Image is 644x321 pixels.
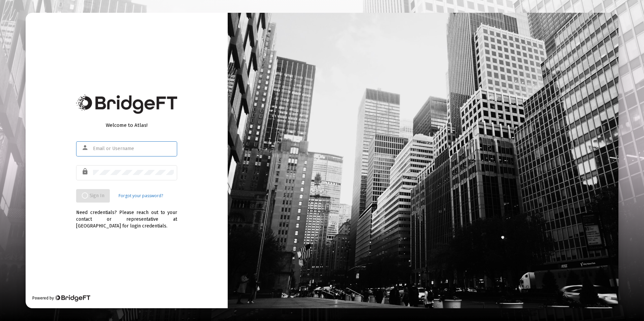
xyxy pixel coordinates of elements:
[76,95,177,114] img: Bridge Financial Technology Logo
[76,122,177,129] div: Welcome to Atlas!
[82,168,90,176] mat-icon: lock
[76,203,177,229] div: Need credentials? Please reach out to your contact or representative at [GEOGRAPHIC_DATA] for log...
[82,144,90,152] mat-icon: person
[82,193,104,199] span: Sign In
[55,295,90,301] img: Bridge Financial Technology Logo
[119,192,163,199] a: Forgot your password?
[93,146,174,151] input: Email or Username
[32,295,90,301] div: Powered by
[76,189,110,203] button: Sign In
